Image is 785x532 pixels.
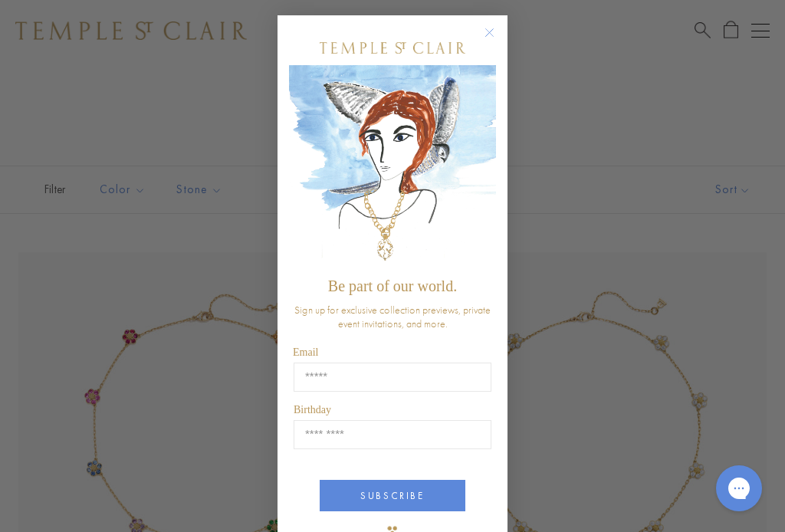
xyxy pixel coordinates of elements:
[294,303,491,330] span: Sign up for exclusive collection previews, private event invitations, and more.
[328,277,457,294] span: Be part of our world.
[488,31,507,50] button: Close dialog
[294,404,331,415] span: Birthday
[289,65,496,270] img: c4a9eb12-d91a-4d4a-8ee0-386386f4f338.jpeg
[708,460,770,517] iframe: Gorgias live chat messenger
[293,346,318,358] span: Email
[320,42,465,54] img: Temple St. Clair
[294,363,491,392] input: Email
[320,480,465,511] button: SUBSCRIBE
